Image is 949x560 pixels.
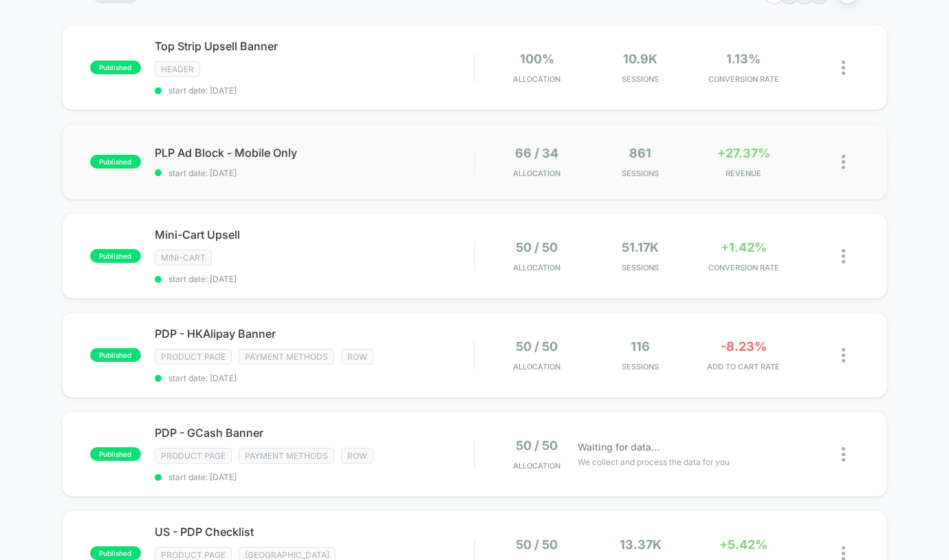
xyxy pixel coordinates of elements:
[155,61,200,77] span: HEADER
[155,373,474,383] span: start date: [DATE]
[513,362,560,371] span: Allocation
[90,546,141,560] span: published
[721,339,767,354] span: -8.23%
[842,249,845,263] img: close
[155,472,474,482] span: start date: [DATE]
[90,249,141,263] span: published
[155,426,474,440] span: PDP - GCash Banner
[155,327,474,341] span: PDP - HKAlipay Banner
[842,155,845,169] img: close
[592,74,688,84] span: Sessions
[842,61,845,75] img: close
[10,225,477,238] input: Seek
[695,263,792,272] span: CONVERSION RATE
[513,74,560,84] span: Allocation
[516,339,558,354] span: 50 / 50
[592,362,688,371] span: Sessions
[719,537,767,552] span: +5.42%
[516,438,558,453] span: 50 / 50
[516,240,558,255] span: 50 / 50
[592,263,688,272] span: Sessions
[341,448,373,464] span: ROW
[341,349,373,365] span: ROW
[717,146,770,160] span: +27.37%
[7,244,29,266] button: Play, NEW DEMO 2025-VEED.mp4
[327,247,358,262] div: Current time
[516,537,558,552] span: 50 / 50
[155,146,474,160] span: PLP Ad Block - Mobile Only
[90,348,141,362] span: published
[155,168,474,178] span: start date: [DATE]
[155,274,474,284] span: start date: [DATE]
[155,85,474,96] span: start date: [DATE]
[721,240,767,255] span: +1.42%
[842,447,845,462] img: close
[695,74,792,84] span: CONVERSION RATE
[155,448,232,464] span: Product Page
[513,169,560,178] span: Allocation
[620,537,662,552] span: 13.37k
[90,155,141,169] span: published
[155,39,474,53] span: Top Strip Upsell Banner
[578,455,730,469] span: We collect and process the data for you
[631,339,650,354] span: 116
[726,52,761,66] span: 1.13%
[842,348,845,363] img: close
[385,248,426,261] input: Volume
[155,228,474,241] span: Mini-Cart Upsell
[520,52,554,66] span: 100%
[623,52,657,66] span: 10.9k
[239,349,334,365] span: payment methods
[155,525,474,539] span: US - PDP Checklist
[513,461,560,471] span: Allocation
[622,240,659,255] span: 51.17k
[239,448,334,464] span: payment methods
[155,349,232,365] span: Product Page
[90,61,141,74] span: published
[226,120,259,153] button: Play, NEW DEMO 2025-VEED.mp4
[155,250,212,266] span: MINI-CART
[90,447,141,461] span: published
[578,440,659,455] span: Waiting for data...
[695,362,792,371] span: ADD TO CART RATE
[629,146,651,160] span: 861
[513,263,560,272] span: Allocation
[515,146,558,160] span: 66 / 34
[592,169,688,178] span: Sessions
